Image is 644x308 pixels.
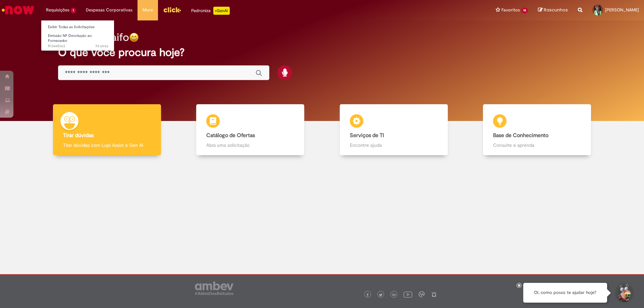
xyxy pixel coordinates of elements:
[493,142,581,148] p: Consulte e aprenda
[419,291,425,297] img: logo_footer_workplace.png
[350,132,384,139] b: Serviços de TI
[350,142,438,148] p: Encontre ajuda
[206,132,255,139] b: Catálogo de Ofertas
[206,142,294,148] p: Abra uma solicitação
[95,44,108,49] time: 25/08/2025 15:54:01
[46,7,69,13] span: Requisições
[392,293,396,297] img: logo_footer_linkedin.png
[86,7,132,13] span: Despesas Corporativas
[404,290,412,299] img: logo_footer_youtube.png
[129,33,139,42] img: happy-face.png
[605,7,639,13] span: [PERSON_NAME]
[63,142,151,148] p: Tirar dúvidas com Lupi Assist e Gen Ai
[1,3,35,17] img: ServiceNow
[523,283,607,303] div: Oi, como posso te ajudar hoje?
[63,132,94,139] b: Tirar dúvidas
[163,5,181,15] img: click_logo_yellow_360x200.png
[379,293,382,297] img: logo_footer_twitter.png
[35,104,179,156] a: Tirar dúvidas Tirar dúvidas com Lupi Assist e Gen Ai
[48,33,92,44] span: Emissão NF Devolução ao Fornecedor
[48,44,108,49] span: R13445163
[143,7,153,13] span: More
[41,20,114,51] ul: Requisições
[493,132,548,139] b: Base de Conhecimento
[544,7,568,13] span: Rascunhos
[71,8,76,13] span: 1
[538,7,568,13] a: Rascunhos
[179,104,322,156] a: Catálogo de Ofertas Abra uma solicitação
[366,293,369,297] img: logo_footer_facebook.png
[191,7,230,15] div: Padroniza
[195,282,233,295] img: logo_footer_ambev_rotulo_gray.png
[521,8,528,13] span: 14
[466,104,609,156] a: Base de Conhecimento Consulte e aprenda
[614,283,634,303] button: Iniciar Conversa de Suporte
[58,47,586,58] h2: O que você procura hoje?
[95,44,108,49] span: 7d atrás
[431,291,437,297] img: logo_footer_naosei.png
[213,7,230,15] p: +GenAi
[41,32,115,47] a: Aberto R13445163 : Emissão NF Devolução ao Fornecedor
[322,104,466,156] a: Serviços de TI Encontre ajuda
[501,7,520,13] span: Favoritos
[41,23,115,31] a: Exibir Todas as Solicitações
